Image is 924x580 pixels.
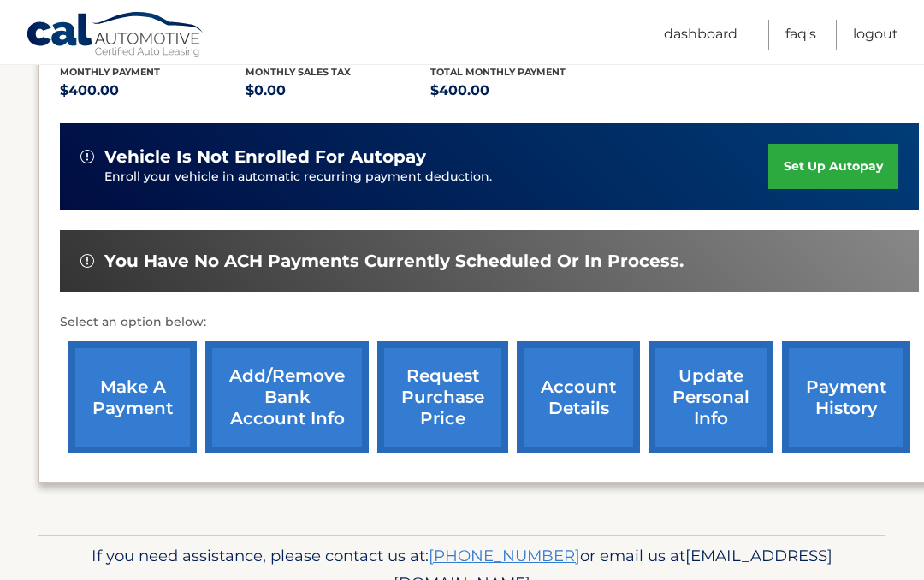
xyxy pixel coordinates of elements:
[517,341,640,453] a: account details
[68,341,197,453] a: make a payment
[430,66,566,78] span: Total Monthly Payment
[104,251,684,272] span: You have no ACH payments currently scheduled or in process.
[80,150,94,163] img: alert-white.svg
[377,341,508,453] a: request purchase price
[782,341,910,453] a: payment history
[60,312,919,333] p: Select an option below:
[853,20,898,50] a: Logout
[785,20,816,50] a: FAQ's
[768,144,898,189] a: set up autopay
[60,66,160,78] span: Monthly Payment
[104,168,768,186] p: Enroll your vehicle in automatic recurring payment deduction.
[664,20,737,50] a: Dashboard
[649,341,773,453] a: update personal info
[26,11,205,61] a: Cal Automotive
[430,79,616,103] p: $400.00
[80,254,94,268] img: alert-white.svg
[60,79,246,103] p: $400.00
[246,66,351,78] span: Monthly sales Tax
[104,146,426,168] span: vehicle is not enrolled for autopay
[429,546,580,565] a: [PHONE_NUMBER]
[246,79,431,103] p: $0.00
[205,341,369,453] a: Add/Remove bank account info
